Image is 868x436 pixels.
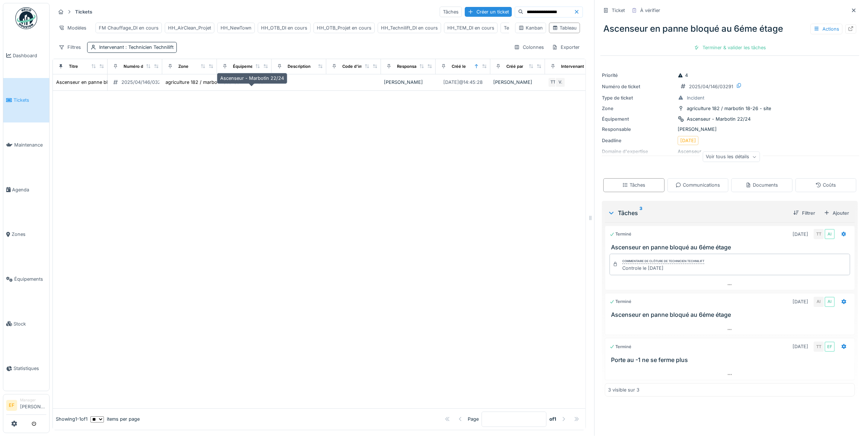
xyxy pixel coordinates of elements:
[221,24,252,31] div: HH_NewTown
[678,72,688,79] div: 4
[821,208,852,218] div: Ajouter
[602,137,675,144] div: Deadline
[676,182,720,188] div: Communications
[384,79,433,86] div: [PERSON_NAME]
[168,24,211,31] div: HH_AirClean_Projet
[56,79,153,86] div: Ascenseur en panne bloqué au 6éme étage
[13,320,46,327] span: Stock
[622,182,645,188] div: Tâches
[3,301,49,346] a: Stock
[825,297,835,307] div: AI
[608,386,639,393] div: 3 visible sur 3
[55,23,90,33] div: Modèles
[680,137,696,144] div: [DATE]
[790,208,818,218] div: Filtrer
[552,24,577,31] div: Tableau
[548,77,558,87] div: TT
[6,400,17,411] li: EF
[814,297,824,307] div: AI
[506,63,523,70] div: Créé par
[55,42,84,52] div: Filtres
[56,416,87,423] div: Showing 1 - 1 of 1
[602,83,675,90] div: Numéro de ticket
[124,44,174,50] span: : Technicien Technilift
[610,231,631,237] div: Terminé
[814,229,824,239] div: TT
[15,7,37,29] img: Badge_color-CXgf-gQk.svg
[561,63,584,70] div: Intervenant
[825,229,835,239] div: AI
[687,105,771,112] div: agriculture 182 / marbotin 18-26 - site
[746,182,778,188] div: Documents
[793,231,808,238] div: [DATE]
[687,94,704,101] div: Incident
[3,346,49,391] a: Statistiques
[397,63,423,70] div: Responsable
[317,24,371,31] div: HH_OTB_Projet en cours
[611,357,852,363] h3: Porte au -1 ne se ferme plus
[825,342,835,352] div: EF
[691,43,769,52] div: Terminer & valider les tâches
[602,116,675,122] div: Équipement
[793,343,808,350] div: [DATE]
[3,33,49,78] a: Dashboard
[518,24,543,31] div: Kanban
[549,416,556,423] strong: of 1
[612,7,625,14] div: Ticket
[3,78,49,123] a: Tickets
[440,7,462,17] div: Tâches
[69,63,78,70] div: Titre
[602,72,675,79] div: Priorité
[555,77,565,87] div: V.
[3,257,49,301] a: Équipements
[493,79,542,86] div: [PERSON_NAME]
[12,186,46,193] span: Agenda
[90,416,140,423] div: items per page
[622,265,704,272] div: Controle le [DATE]
[13,365,46,372] span: Statistiques
[3,122,49,167] a: Maintenance
[549,42,583,52] div: Exporter
[3,167,49,212] a: Agenda
[14,276,46,283] span: Équipements
[20,397,46,403] div: Manager
[121,79,166,86] div: 2025/04/146/03291
[602,126,858,133] div: [PERSON_NAME]
[178,63,188,70] div: Zone
[610,344,631,350] div: Terminé
[816,182,836,188] div: Coûts
[602,126,675,133] div: Responsable
[13,97,46,104] span: Tickets
[124,63,158,70] div: Numéro de ticket
[687,116,751,122] div: Ascenseur - Marbotin 22/24
[639,209,642,217] sup: 3
[608,209,787,217] div: Tâches
[99,44,174,51] div: Intervenant
[452,63,466,70] div: Créé le
[600,19,859,38] div: Ascenseur en panne bloqué au 6éme étage
[640,7,660,14] div: À vérifier
[602,105,675,112] div: Zone
[610,299,631,305] div: Terminé
[810,24,842,34] div: Actions
[611,311,852,318] h3: Ascenseur en panne bloqué au 6éme étage
[166,79,250,86] div: agriculture 182 / marbotin 18-26 - site
[13,52,46,59] span: Dashboard
[6,397,46,415] a: EF Manager[PERSON_NAME]
[622,259,704,264] div: Commentaire de clôture de Technicien Technilift
[504,24,549,31] div: Techem_DI en cours
[288,63,311,70] div: Description
[689,83,733,90] div: 2025/04/146/03291
[511,42,547,52] div: Colonnes
[703,152,760,162] div: Voir tous les détails
[217,73,287,83] div: Ascenseur - Marbotin 22/24
[72,8,95,15] strong: Tickets
[814,342,824,352] div: TT
[12,231,46,238] span: Zones
[447,24,494,31] div: HH_TEM_DI en cours
[3,212,49,257] a: Zones
[611,244,852,251] h3: Ascenseur en panne bloqué au 6éme étage
[465,7,512,17] div: Créer un ticket
[20,397,46,413] li: [PERSON_NAME]
[99,24,159,31] div: FM Chauffage_DI en cours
